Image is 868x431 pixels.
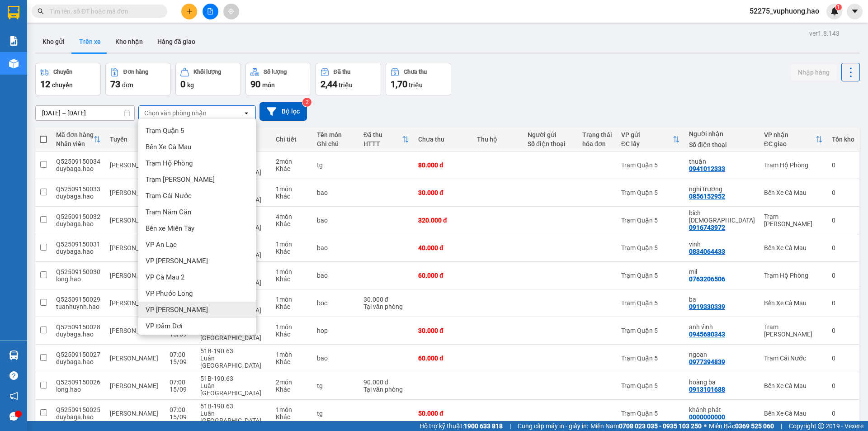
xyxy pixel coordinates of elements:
[200,375,267,382] div: 51B-190.63
[146,175,215,184] span: Trạm [PERSON_NAME]
[689,351,755,358] div: ngoan
[391,79,407,90] span: 1,70
[847,4,863,19] button: caret-down
[317,244,354,251] div: bao
[764,299,823,307] div: Bến Xe Cà Mau
[110,217,158,224] span: [PERSON_NAME]
[146,159,193,168] span: Trạm Hộ Phòng
[689,323,755,331] div: anh vĩnh
[35,31,72,52] button: Kho gửi
[621,410,680,417] div: Trạm Quận 5
[35,63,101,95] button: Chuyến12chuyến
[830,7,839,15] img: icon-new-feature
[832,327,854,334] div: 0
[689,209,755,224] div: bích Thiền
[276,413,307,421] div: Khác
[56,358,101,365] div: duybaga.hao
[276,351,307,358] div: 1 món
[170,386,191,393] div: 15/09
[689,193,725,200] div: 0856152952
[186,8,193,14] span: plus
[418,161,468,169] div: 80.000 đ
[621,272,680,279] div: Trạm Quận 5
[359,128,414,152] th: Toggle SortBy
[621,161,680,169] div: Trạm Quận 5
[317,382,354,389] div: tg
[56,386,101,393] div: long.hao
[9,392,18,400] span: notification
[193,69,221,75] div: Khối lượng
[110,382,158,389] span: [PERSON_NAME]
[832,299,854,307] div: 0
[72,31,108,52] button: Trên xe
[363,386,409,393] div: Tại văn phòng
[418,217,468,224] div: 320.000 đ
[200,355,267,369] div: Luân [GEOGRAPHIC_DATA]
[200,382,267,397] div: Luân [GEOGRAPHIC_DATA]
[832,355,854,362] div: 0
[832,136,854,143] div: Tồn kho
[621,189,680,196] div: Trạm Quận 5
[689,331,725,338] div: 0945680343
[276,331,307,338] div: Khác
[781,421,782,431] span: |
[621,327,680,334] div: Trạm Quận 5
[170,358,191,365] div: 15/09
[617,128,684,152] th: Toggle SortBy
[52,128,105,152] th: Toggle SortBy
[276,248,307,255] div: Khác
[110,161,158,169] span: [PERSON_NAME]
[262,81,275,89] span: món
[52,81,73,89] span: chuyến
[38,8,44,14] span: search
[316,63,381,95] button: Đã thu2,44 triệu
[339,81,353,89] span: triệu
[689,268,755,275] div: mil
[689,296,755,303] div: ba
[56,213,101,220] div: Q52509150032
[764,272,823,279] div: Trạm Hộ Phòng
[832,244,854,251] div: 0
[764,410,823,417] div: Bến Xe Cà Mau
[146,191,192,200] span: Trạm Cái Nước
[181,4,197,19] button: plus
[832,161,854,169] div: 0
[56,140,94,147] div: Nhân viên
[689,358,725,365] div: 0977394839
[363,140,402,147] div: HTTT
[764,140,816,147] div: ĐC giao
[321,79,337,90] span: 2,44
[317,272,354,279] div: bao
[404,69,427,75] div: Chưa thu
[122,81,133,89] span: đơn
[110,410,158,417] span: [PERSON_NAME]
[621,217,680,224] div: Trạm Quận 5
[203,4,218,19] button: file-add
[228,8,234,14] span: aim
[8,6,19,19] img: logo-vxr
[276,296,307,303] div: 1 món
[187,81,194,89] span: kg
[689,241,755,248] div: vinh
[689,185,755,193] div: nghi trương
[764,161,823,169] div: Trạm Hộ Phòng
[689,406,755,413] div: khánh phát
[276,136,307,143] div: Chi tiết
[689,141,755,148] div: Số điện thoại
[56,351,101,358] div: Q52509150027
[110,327,158,334] span: [PERSON_NAME]
[418,189,468,196] div: 30.000 đ
[150,31,203,52] button: Hàng đã giao
[386,63,451,95] button: Chưa thu1,70 triệu
[317,140,354,147] div: Ghi chú
[418,136,468,143] div: Chưa thu
[363,131,402,138] div: Đã thu
[170,406,191,413] div: 07:00
[621,382,680,389] div: Trạm Quận 5
[56,220,101,227] div: duybaga.hao
[832,272,854,279] div: 0
[146,322,183,331] span: VP Đầm Dơi
[759,128,827,152] th: Toggle SortBy
[123,69,148,75] div: Đơn hàng
[56,379,101,386] div: Q52509150026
